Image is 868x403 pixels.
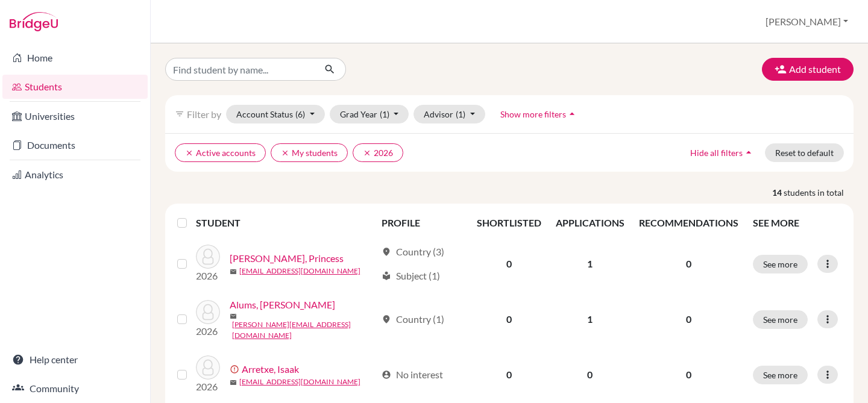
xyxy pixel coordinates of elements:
[230,251,344,266] a: [PERSON_NAME], Princess
[690,148,743,158] span: Hide all filters
[470,208,549,237] th: SHORTLISTED
[753,255,808,273] button: See more
[382,370,391,380] span: account_circle
[230,364,242,374] span: error_outline
[784,186,854,199] span: students in total
[175,143,266,162] button: clearActive accounts
[353,143,403,162] button: clear2026
[185,149,193,157] i: clear
[374,208,469,237] th: PROFILE
[382,271,391,281] span: local_library
[230,379,237,386] span: mail
[772,186,784,199] strong: 14
[743,146,755,158] i: arrow_drop_up
[196,355,220,380] img: Arretxe, Isaak
[765,143,844,162] button: Reset to default
[196,380,220,394] p: 2026
[239,266,360,276] a: [EMAIL_ADDRESS][DOMAIN_NAME]
[196,269,220,283] p: 2026
[746,208,849,237] th: SEE MORE
[380,109,389,119] span: (1)
[230,268,237,275] span: mail
[549,290,632,348] td: 1
[382,312,444,326] div: Country (1)
[196,300,220,324] img: Alums, Grayson
[549,208,632,237] th: APPLICATIONS
[271,143,348,162] button: clearMy students
[2,46,148,70] a: Home
[2,348,148,372] a: Help center
[680,143,765,162] button: Hide all filtersarrow_drop_up
[10,12,58,31] img: Bridge-U
[232,319,376,341] a: [PERSON_NAME][EMAIL_ADDRESS][DOMAIN_NAME]
[2,75,148,99] a: Students
[470,237,549,290] td: 0
[639,257,738,271] p: 0
[549,348,632,401] td: 0
[363,149,371,157] i: clear
[330,105,409,123] button: Grad Year(1)
[230,313,237,320] span: mail
[382,367,443,382] div: No interest
[753,310,808,329] button: See more
[239,376,360,387] a: [EMAIL_ADDRESS][DOMAIN_NAME]
[632,208,746,237] th: RECOMMENDATIONS
[566,108,578,120] i: arrow_drop_up
[456,109,465,119] span: (1)
[187,108,221,120] span: Filter by
[2,104,148,128] a: Universities
[281,149,289,157] i: clear
[295,109,305,119] span: (6)
[175,109,184,119] i: filter_list
[639,367,738,382] p: 0
[760,10,854,33] button: [PERSON_NAME]
[165,58,315,81] input: Find student by name...
[470,348,549,401] td: 0
[196,208,374,237] th: STUDENT
[2,133,148,157] a: Documents
[490,105,588,123] button: Show more filtersarrow_drop_up
[196,245,220,269] img: Akachi-Kanu, Princess
[639,312,738,326] p: 0
[230,298,335,312] a: Alums, [PERSON_NAME]
[2,163,148,187] a: Analytics
[2,376,148,401] a: Community
[196,324,220,339] p: 2026
[549,237,632,290] td: 1
[753,366,808,384] button: See more
[470,290,549,348] td: 0
[382,247,391,257] span: location_on
[762,58,854,81] button: Add student
[382,245,444,259] div: Country (3)
[414,105,485,123] button: Advisor(1)
[382,269,440,283] div: Subject (1)
[500,109,566,119] span: Show more filters
[382,314,391,324] span: location_on
[242,362,299,376] a: Arretxe, Isaak
[226,105,325,123] button: Account Status(6)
